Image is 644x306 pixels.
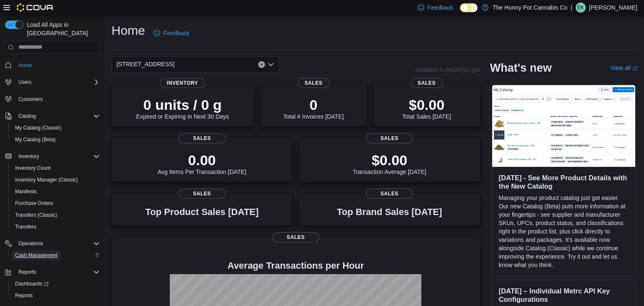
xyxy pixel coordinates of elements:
[8,249,103,261] button: Cash Management
[118,261,473,271] h4: Average Transactions per Hour
[15,136,56,143] span: My Catalog (Beta)
[2,238,103,249] button: Operations
[15,280,49,287] span: Dashboards
[150,25,192,41] a: Feedback
[283,96,343,113] p: 0
[158,152,247,169] p: 0.00
[18,113,36,119] span: Catalog
[353,152,426,169] p: $0.00
[428,3,453,12] span: Feedback
[8,162,103,174] button: Inventory Count
[366,133,413,143] span: Sales
[12,163,54,173] a: Inventory Count
[8,278,103,290] a: Dashboards
[2,59,103,71] button: Home
[15,151,42,161] button: Inventory
[15,176,78,183] span: Inventory Manager (Classic)
[8,134,103,145] button: My Catalog (Beta)
[499,194,628,269] p: Managing your product catalog just got easier. Our new Catalog (Beta) puts more information at yo...
[8,221,103,233] button: Transfers
[499,174,628,190] h3: [DATE] - See More Product Details with the New Catalog
[12,175,81,185] a: Inventory Manager (Classic)
[12,187,100,197] span: Manifests
[272,232,319,242] span: Sales
[2,266,103,278] button: Reports
[17,3,54,12] img: Cova
[15,165,51,171] span: Inventory Count
[18,62,32,69] span: Home
[298,78,330,88] span: Sales
[12,187,40,197] a: Manifests
[18,96,43,103] span: Customers
[18,79,31,86] span: Users
[2,110,103,122] button: Catalog
[112,22,145,39] h1: Home
[490,61,552,75] h2: What's new
[2,150,103,162] button: Inventory
[15,60,100,70] span: Home
[145,207,258,217] h3: Top Product Sales [DATE]
[267,61,274,68] button: Open list of options
[136,96,229,120] div: Expired or Expiring in Next 30 Days
[493,3,567,13] p: The Hunny Pot Cannabis Co
[12,250,61,260] a: Cash Management
[15,212,57,218] span: Transfers (Classic)
[12,123,100,133] span: My Catalog (Classic)
[18,269,36,275] span: Reports
[15,267,100,277] span: Reports
[8,174,103,186] button: Inventory Manager (Classic)
[179,189,226,199] span: Sales
[283,96,343,120] div: Total # Invoices [DATE]
[8,186,103,197] button: Manifests
[12,175,100,185] span: Inventory Manager (Classic)
[402,96,451,120] div: Total Sales [DATE]
[366,189,413,199] span: Sales
[577,3,584,13] span: EK
[337,207,442,217] h3: Top Brand Sales [DATE]
[8,197,103,209] button: Purchase Orders
[15,94,100,104] span: Customers
[12,163,100,173] span: Inventory Count
[571,3,572,13] p: |
[158,152,247,175] div: Avg Items Per Transaction [DATE]
[589,3,637,13] p: [PERSON_NAME]
[18,240,43,247] span: Operations
[12,279,100,289] span: Dashboards
[460,3,478,12] input: Dark Mode
[15,200,53,207] span: Purchase Orders
[12,210,60,220] a: Transfers (Classic)
[136,96,229,113] p: 0 units / 0 g
[12,135,59,145] a: My Catalog (Beta)
[15,292,33,299] span: Reports
[23,21,100,37] span: Load All Apps in [GEOGRAPHIC_DATA]
[15,151,100,161] span: Inventory
[164,29,189,37] span: Feedback
[12,290,36,301] a: Reports
[15,124,62,131] span: My Catalog (Classic)
[12,222,100,232] span: Transfers
[15,267,39,277] button: Reports
[12,198,100,208] span: Purchase Orders
[117,59,174,69] span: [STREET_ADDRESS]
[12,279,52,289] a: Dashboards
[499,287,628,303] h3: [DATE] – Individual Metrc API Key Configurations
[12,198,57,208] a: Purchase Orders
[632,66,637,71] svg: External link
[12,123,65,133] a: My Catalog (Classic)
[15,223,36,230] span: Transfers
[410,78,442,88] span: Sales
[18,153,39,160] span: Inventory
[415,66,480,73] p: Updated 4 minute(s) ago
[12,290,100,301] span: Reports
[2,76,103,88] button: Users
[610,65,637,71] a: View allExternal link
[15,94,46,104] a: Customers
[402,96,451,113] p: $0.00
[576,3,586,13] div: Elizabeth Kettlehut
[12,250,100,260] span: Cash Management
[12,222,39,232] a: Transfers
[15,111,39,121] button: Catalog
[15,252,57,259] span: Cash Management
[15,111,100,121] span: Catalog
